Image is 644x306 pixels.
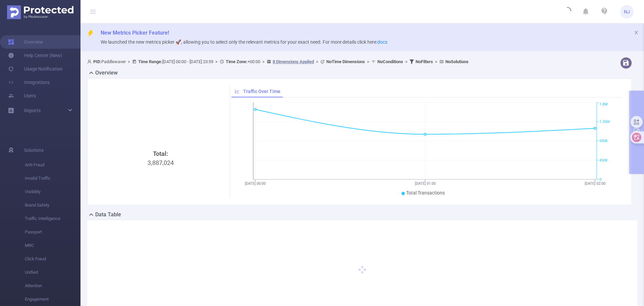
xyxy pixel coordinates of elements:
a: Overview [8,35,43,49]
tspan: [DATE] 00:00 [245,181,266,186]
i: icon: line-chart [235,89,239,94]
span: Brand Safety [25,199,80,212]
div: 3,887,024 [97,149,224,262]
a: docs [377,39,387,45]
b: Total: [153,150,168,157]
b: No Time Dimensions [326,59,365,64]
span: Passport [25,225,80,239]
u: 8 Dimensions Applied [273,59,314,64]
tspan: [DATE] 02:00 [585,181,605,186]
tspan: 1.35M [599,120,610,124]
span: We launched the new metrics picker 🚀, allowing you to select only the relevant metrics for your e... [101,39,387,45]
span: Traffic Intelligence [25,212,80,225]
button: icon: close [634,29,639,36]
span: > [314,59,320,64]
span: Visibility [25,185,80,199]
span: Anti-Fraud [25,158,80,172]
a: Integrations [8,76,50,89]
span: NJ [624,5,630,18]
span: Invalid Traffic [25,172,80,185]
a: Help Center (New) [8,49,62,62]
b: PID: [93,59,101,64]
tspan: 0 [599,177,601,182]
span: > [213,59,220,64]
span: > [260,59,267,64]
h2: Data Table [95,211,121,219]
img: Protected Media [7,5,73,19]
tspan: [DATE] 01:00 [415,181,435,186]
span: > [403,59,410,64]
span: MRC [25,239,80,252]
b: Time Range: [138,59,162,64]
span: Solutions [24,143,44,157]
b: No Conditions [377,59,403,64]
span: Reports [24,108,41,113]
span: > [126,59,132,64]
tspan: 900K [599,139,608,143]
b: No Filters [416,59,433,64]
span: Engagement [25,293,80,306]
a: Users [8,89,36,102]
i: icon: close [634,30,639,35]
tspan: 450K [599,158,608,163]
h2: Overview [95,69,118,77]
span: Attention [25,279,80,293]
span: New Metrics Picker Feature! [101,30,169,36]
span: Total Transactions [406,190,445,195]
b: No Solutions [445,59,469,64]
i: icon: loading [563,7,571,16]
span: Unified [25,266,80,279]
tspan: 1.8M [599,102,608,107]
a: Usage Notification [8,62,63,76]
i: icon: user [87,59,93,64]
a: Reports [24,104,41,117]
i: icon: thunderbolt [87,30,94,37]
b: Time Zone: [226,59,248,64]
span: Click Fraud [25,252,80,266]
span: Traffic Over Time [243,89,280,94]
span: > [433,59,439,64]
span: Paddlewaver [DATE] 00:00 - [DATE] 23:59 +00:00 [87,59,469,64]
span: > [365,59,371,64]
